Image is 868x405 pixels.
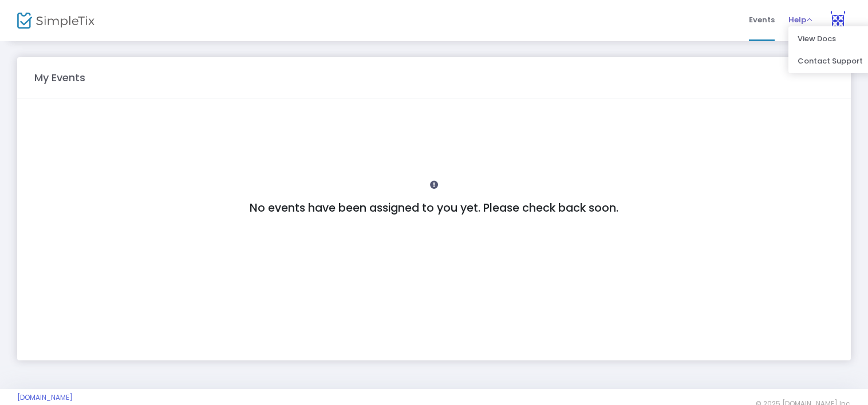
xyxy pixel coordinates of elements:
span: Help [788,14,812,25]
span: Events [749,5,775,34]
h4: No events have been assigned to you yet. Please check back soon. [40,201,828,215]
m-panel-header: My Events [17,57,851,98]
a: [DOMAIN_NAME] [17,393,73,402]
m-panel-title: My Events [29,70,91,85]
